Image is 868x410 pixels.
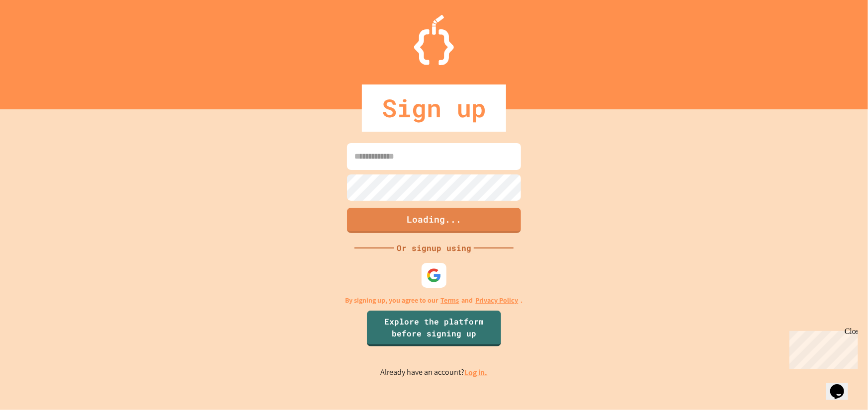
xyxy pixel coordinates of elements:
[346,295,523,306] p: By signing up, you agree to our and .
[362,84,506,132] div: Sign up
[476,295,519,306] a: Privacy Policy
[381,366,488,379] p: Already have an account?
[394,242,474,254] div: Or signup using
[347,208,521,233] button: Loading...
[4,4,69,63] div: Chat with us now!Close
[465,367,488,378] a: Log in.
[441,295,459,306] a: Terms
[414,15,454,65] img: Logo.svg
[427,268,441,283] img: google-icon.svg
[367,311,501,346] a: Explore the platform before signing up
[826,370,858,400] iframe: chat widget
[785,327,858,369] iframe: chat widget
